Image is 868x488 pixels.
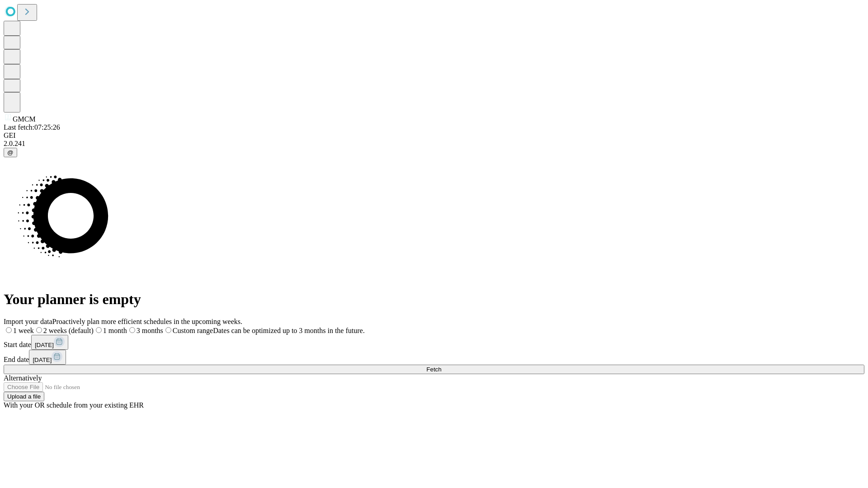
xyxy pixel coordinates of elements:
[6,327,12,333] input: 1 week
[165,327,171,333] input: Custom rangeDates can be optimized up to 3 months in the future.
[33,357,52,363] span: [DATE]
[4,335,864,350] div: Start date
[13,115,36,123] span: GMCM
[7,149,14,156] span: @
[52,318,242,325] span: Proactively plan more efficient schedules in the upcoming weeks.
[4,350,864,365] div: End date
[4,291,864,308] h1: Your planner is empty
[36,327,42,333] input: 2 weeks (default)
[4,148,17,157] button: @
[43,327,94,334] span: 2 weeks (default)
[4,401,144,409] span: With your OR schedule from your existing EHR
[103,327,127,334] span: 1 month
[213,327,364,334] span: Dates can be optimized up to 3 months in the future.
[4,374,42,382] span: Alternatively
[4,318,52,325] span: Import your data
[35,342,54,348] span: [DATE]
[137,327,163,334] span: 3 months
[4,131,864,140] div: GEI
[96,327,102,333] input: 1 month
[4,140,864,148] div: 2.0.241
[13,327,34,334] span: 1 week
[129,327,135,333] input: 3 months
[426,366,441,373] span: Fetch
[4,392,44,401] button: Upload a file
[4,365,864,374] button: Fetch
[4,123,60,131] span: Last fetch: 07:25:26
[29,350,66,365] button: [DATE]
[173,327,213,334] span: Custom range
[31,335,68,350] button: [DATE]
